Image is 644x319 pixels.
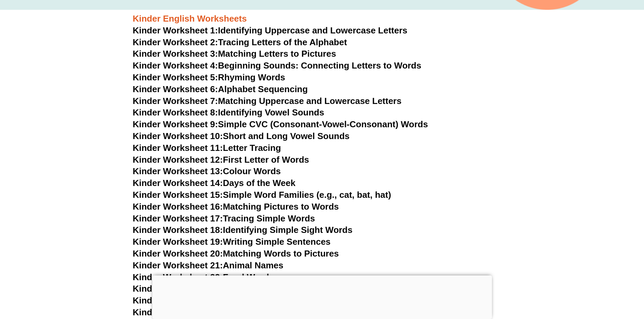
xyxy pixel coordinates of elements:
span: Kinder Worksheet 7: [133,96,218,106]
span: Kinder Worksheet 22: [133,272,223,282]
a: Kinder Worksheet 7:Matching Uppercase and Lowercase Letters [133,96,402,106]
a: Kinder Worksheet 22:Food Words [133,272,274,282]
span: Kinder Worksheet 25: [133,307,223,317]
span: Kinder Worksheet 9: [133,119,218,129]
a: Kinder Worksheet 6:Alphabet Sequencing [133,84,308,94]
a: Kinder Worksheet 5:Rhyming Words [133,72,285,82]
a: Kinder Worksheet 18:Identifying Simple Sight Words [133,225,353,235]
a: Kinder Worksheet 8:Identifying Vowel Sounds [133,107,324,117]
a: Kinder Worksheet 20:Matching Words to Pictures [133,248,339,259]
span: Kinder Worksheet 11: [133,143,223,153]
span: Kinder Worksheet 17: [133,213,223,223]
span: Kinder Worksheet 1: [133,25,218,35]
span: Kinder Worksheet 19: [133,237,223,247]
a: Kinder Worksheet 2:Tracing Letters of the Alphabet [133,37,347,47]
a: Kinder Worksheet 9:Simple CVC (Consonant-Vowel-Consonant) Words [133,119,428,129]
a: Kinder Worksheet 13:Colour Words [133,166,281,176]
span: Kinder Worksheet 4: [133,60,218,71]
span: Kinder Worksheet 13: [133,166,223,176]
a: Kinder Worksheet 17:Tracing Simple Words [133,213,315,223]
span: Kinder Worksheet 15: [133,190,223,200]
iframe: Advertisement [152,275,492,317]
span: Kinder Worksheet 8: [133,107,218,117]
a: Kinder Worksheet 25:Identifying Verbs [133,307,294,317]
a: Kinder Worksheet 15:Simple Word Families (e.g., cat, bat, hat) [133,190,391,200]
span: Kinder Worksheet 2: [133,37,218,47]
span: Kinder Worksheet 12: [133,155,223,165]
a: Kinder Worksheet 16:Matching Pictures to Words [133,202,339,212]
span: Kinder Worksheet 21: [133,260,223,270]
span: Kinder Worksheet 5: [133,72,218,82]
a: Kinder Worksheet 23:Weather Words [133,284,287,294]
a: Kinder Worksheet 21:Animal Names [133,260,284,270]
span: Kinder Worksheet 23: [133,284,223,294]
span: Kinder Worksheet 6: [133,84,218,94]
span: Kinder Worksheet 3: [133,49,218,59]
span: Kinder Worksheet 10: [133,131,223,141]
span: Kinder Worksheet 14: [133,178,223,188]
span: Kinder Worksheet 24: [133,295,223,305]
a: Kinder Worksheet 19:Writing Simple Sentences [133,237,331,247]
span: Kinder Worksheet 16: [133,202,223,212]
a: Kinder Worksheet 12:First Letter of Words [133,155,309,165]
h3: Kinder English Worksheets [133,13,511,25]
span: Kinder Worksheet 20: [133,248,223,259]
span: Kinder Worksheet 18: [133,225,223,235]
a: Kinder Worksheet 1:Identifying Uppercase and Lowercase Letters [133,25,408,35]
a: Kinder Worksheet 24:Identifying Nouns [133,295,297,305]
a: Kinder Worksheet 3:Matching Letters to Pictures [133,49,336,59]
a: Kinder Worksheet 14:Days of the Week [133,178,295,188]
a: Kinder Worksheet 4:Beginning Sounds: Connecting Letters to Words [133,60,422,71]
a: Kinder Worksheet 11:Letter Tracing [133,143,281,153]
a: Kinder Worksheet 10:Short and Long Vowel Sounds [133,131,350,141]
iframe: Chat Widget [531,243,644,319]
